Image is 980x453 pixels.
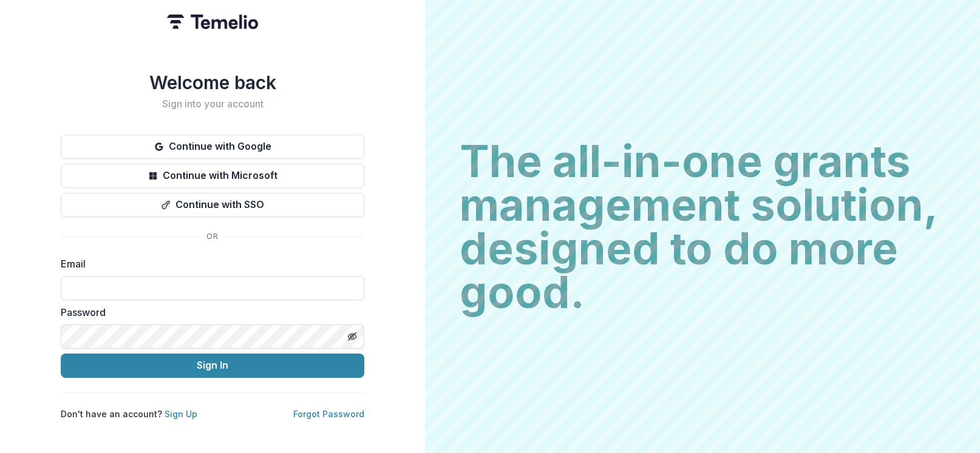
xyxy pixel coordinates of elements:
[61,193,364,217] button: Continue with SSO
[61,408,197,420] p: Don't have an account?
[167,15,258,29] img: Temelio
[61,305,357,320] label: Password
[293,409,364,419] a: Forgot Password
[61,72,364,93] h1: Welcome back
[61,354,364,378] button: Sign In
[61,257,357,271] label: Email
[165,409,197,419] a: Sign Up
[61,164,364,188] button: Continue with Microsoft
[342,327,362,346] button: Toggle password visibility
[61,98,364,110] h2: Sign into your account
[61,135,364,159] button: Continue with Google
